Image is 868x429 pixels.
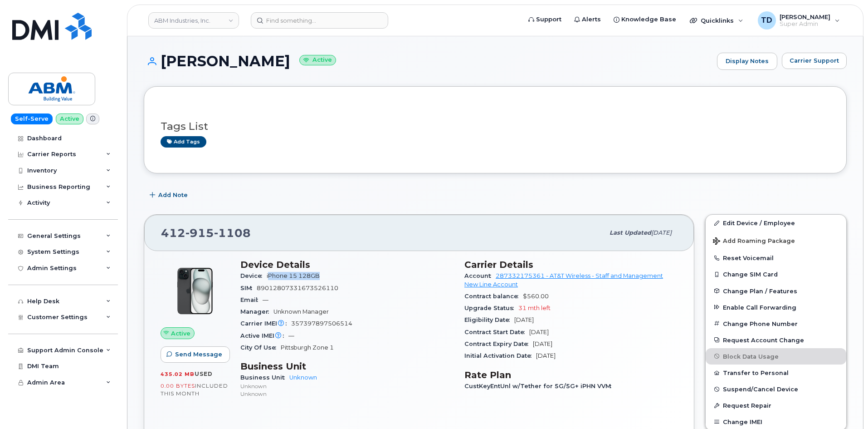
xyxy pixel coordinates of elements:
[464,329,529,335] span: Contract Start Date
[706,283,846,299] button: Change Plan / Features
[464,305,518,311] span: Upgrade Status
[464,316,514,323] span: Eligibility Date
[706,365,846,381] button: Transfer to Personal
[171,329,190,338] span: Active
[529,329,549,335] span: [DATE]
[518,305,551,311] span: 31 mth left
[240,285,257,291] span: SIM
[257,285,338,291] span: 89012807331673526110
[723,386,798,393] span: Suspend/Cancel Device
[514,316,534,323] span: [DATE]
[464,370,678,380] h3: Rate Plan
[240,308,273,315] span: Manager
[240,272,267,279] span: Device
[273,308,329,315] span: Unknown Manager
[240,382,454,390] p: Unknown
[240,390,454,398] p: Unknown
[175,350,222,359] span: Send Message
[161,383,195,389] span: 0.00 Bytes
[706,381,846,397] button: Suspend/Cancel Device
[610,229,651,236] span: Last updated
[464,293,523,300] span: Contract balance
[161,121,830,132] h3: Tags List
[536,352,556,359] span: [DATE]
[267,272,320,279] span: iPhone 15 128GB
[161,226,251,240] span: 412
[161,136,206,148] a: Add tags
[240,332,288,339] span: Active IMEI
[291,320,352,327] span: 357397897506514
[717,53,777,70] a: Display Notes
[790,56,839,65] span: Carrier Support
[723,304,796,311] span: Enable Call Forwarding
[706,397,846,414] button: Request Repair
[782,53,847,69] button: Carrier Support
[240,259,454,270] h3: Device Details
[158,191,188,199] span: Add Note
[464,352,536,359] span: Initial Activation Date
[240,374,289,381] span: Business Unit
[464,272,663,287] a: 287332175361 - AT&T Wireless - Staff and Management New Line Account
[288,332,294,339] span: —
[464,272,496,279] span: Account
[168,264,222,318] img: iPhone_15_Black.png
[289,374,317,381] a: Unknown
[299,55,336,65] small: Active
[706,332,846,348] button: Request Account Change
[195,370,213,377] span: used
[144,53,712,69] h1: [PERSON_NAME]
[706,215,846,231] a: Edit Device / Employee
[713,237,795,246] span: Add Roaming Package
[706,250,846,266] button: Reset Voicemail
[533,340,552,347] span: [DATE]
[464,383,616,390] span: CustKeyEntUnl w/Tether for 5G/5G+ iPHN VVM
[706,348,846,365] button: Block Data Usage
[464,340,533,347] span: Contract Expiry Date
[240,296,263,303] span: Email
[144,187,195,203] button: Add Note
[523,293,549,300] span: $560.00
[240,320,291,327] span: Carrier IMEI
[263,296,268,303] span: —
[240,361,454,372] h3: Business Unit
[161,346,230,363] button: Send Message
[651,229,672,236] span: [DATE]
[464,259,678,270] h3: Carrier Details
[240,344,281,351] span: City Of Use
[281,344,334,351] span: Pittsburgh Zone 1
[706,299,846,316] button: Enable Call Forwarding
[706,231,846,250] button: Add Roaming Package
[214,226,251,240] span: 1108
[706,316,846,332] button: Change Phone Number
[185,226,214,240] span: 915
[723,287,797,294] span: Change Plan / Features
[161,371,195,377] span: 435.02 MB
[706,266,846,282] button: Change SIM Card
